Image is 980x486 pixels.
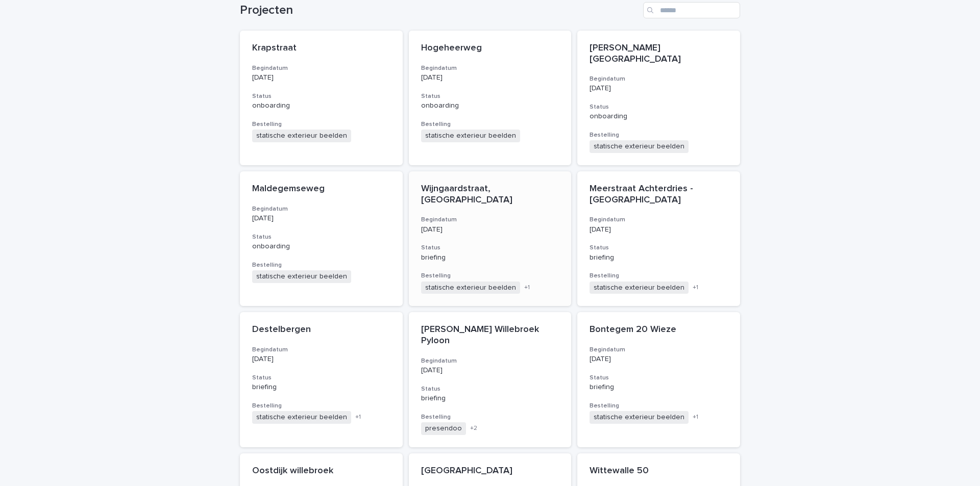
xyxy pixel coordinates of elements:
span: + 1 [693,285,698,291]
p: [DATE] [421,73,559,82]
h1: Projecten [240,3,639,18]
p: Wijngaardstraat, [GEOGRAPHIC_DATA] [421,184,559,206]
span: + 2 [470,425,477,431]
a: Wijngaardstraat, [GEOGRAPHIC_DATA]Begindatum[DATE]StatusbriefingBestellingstatische exterieur bee... [409,171,572,306]
h3: Bestelling [252,402,390,410]
h3: Status [252,374,390,382]
p: Destelbergen [252,324,390,336]
p: onboarding [252,242,390,251]
p: [DATE] [421,225,559,234]
a: KrapstraatBegindatum[DATE]StatusonboardingBestellingstatische exterieur beelden [240,31,403,165]
span: statische exterieur beelden [590,140,689,153]
a: [PERSON_NAME][GEOGRAPHIC_DATA]Begindatum[DATE]StatusonboardingBestellingstatische exterieur beelden [577,31,740,165]
p: briefing [421,394,559,403]
span: + 1 [355,414,361,420]
p: [DATE] [252,73,390,82]
h3: Bestelling [590,402,728,410]
h3: Bestelling [252,120,390,129]
p: onboarding [421,101,559,110]
p: briefing [421,253,559,262]
span: statische exterieur beelden [252,130,351,142]
span: statische exterieur beelden [421,130,520,142]
h3: Begindatum [590,75,728,83]
p: Oostdijk willebroek [252,466,390,477]
h3: Status [421,244,559,252]
a: Bontegem 20 WiezeBegindatum[DATE]StatusbriefingBestellingstatische exterieur beelden+1 [577,312,740,447]
h3: Begindatum [252,346,390,354]
h3: Status [252,233,390,241]
h3: Begindatum [590,216,728,224]
p: Wittewalle 50 [590,466,728,477]
p: [PERSON_NAME][GEOGRAPHIC_DATA] [590,43,728,65]
p: Hogeheerweg [421,43,559,54]
p: onboarding [252,101,390,110]
p: [DATE] [590,84,728,93]
input: Search [643,2,740,18]
p: briefing [252,383,390,392]
h3: Begindatum [590,346,728,354]
p: [DATE] [590,225,728,234]
span: statische exterieur beelden [590,411,689,424]
span: statische exterieur beelden [252,411,351,424]
p: Maldegemseweg [252,184,390,195]
h3: Bestelling [421,413,559,421]
p: [GEOGRAPHIC_DATA] [421,466,559,477]
p: Meerstraat Achterdries - [GEOGRAPHIC_DATA] [590,184,728,206]
h3: Status [590,244,728,252]
p: [DATE] [421,366,559,375]
h3: Bestelling [421,120,559,129]
p: [PERSON_NAME] Willebroek Pyloon [421,324,559,346]
span: statische exterieur beelden [252,270,351,283]
h3: Begindatum [252,205,390,213]
span: statische exterieur beelden [590,282,689,294]
h3: Bestelling [590,272,728,280]
a: DestelbergenBegindatum[DATE]StatusbriefingBestellingstatische exterieur beelden+1 [240,312,403,447]
h3: Status [421,92,559,100]
h3: Bestelling [252,261,390,269]
a: [PERSON_NAME] Willebroek PyloonBegindatum[DATE]StatusbriefingBestellingpresendoo+2 [409,312,572,447]
span: statische exterieur beelden [421,282,520,294]
span: + 1 [524,285,530,291]
h3: Bestelling [590,131,728,139]
span: presendoo [421,422,466,435]
p: [DATE] [590,355,728,364]
h3: Begindatum [421,357,559,365]
p: onboarding [590,112,728,121]
a: MaldegemsewegBegindatum[DATE]StatusonboardingBestellingstatische exterieur beelden [240,171,403,306]
p: briefing [590,253,728,262]
h3: Begindatum [252,64,390,72]
p: [DATE] [252,214,390,223]
h3: Status [590,103,728,111]
p: Bontegem 20 Wieze [590,324,728,336]
h3: Bestelling [421,272,559,280]
p: [DATE] [252,355,390,364]
span: + 1 [693,414,698,420]
p: Krapstraat [252,43,390,54]
h3: Status [590,374,728,382]
h3: Begindatum [421,216,559,224]
a: HogeheerwegBegindatum[DATE]StatusonboardingBestellingstatische exterieur beelden [409,31,572,165]
a: Meerstraat Achterdries - [GEOGRAPHIC_DATA]Begindatum[DATE]StatusbriefingBestellingstatische exter... [577,171,740,306]
h3: Status [252,92,390,100]
h3: Status [421,385,559,393]
p: briefing [590,383,728,392]
h3: Begindatum [421,64,559,72]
